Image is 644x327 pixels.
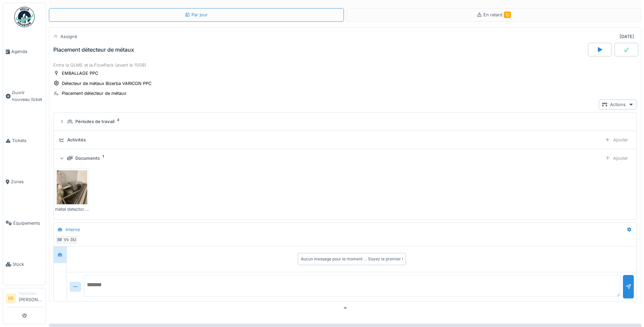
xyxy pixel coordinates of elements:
div: Entre la GLME et la FlowPack (avant le 11/09) [53,62,637,68]
a: Stock [3,244,46,285]
li: [PERSON_NAME] [19,291,43,306]
div: Par jour [185,12,208,18]
img: Badge_color-CXgf-gQk.svg [14,7,35,27]
div: BB [55,235,65,245]
span: 10 [504,12,511,18]
div: Ajouter [602,153,631,163]
span: Stock [13,261,43,268]
div: VV [62,235,71,245]
li: BB [6,293,16,304]
span: Équipements [13,220,43,226]
div: Documents [75,155,100,161]
div: Ajouter [602,135,631,145]
div: Technicien [19,291,43,296]
span: Ouvrir nouveau ticket [12,89,43,102]
img: lylj22funp5i50m2rq0zbf2e6xqd [57,170,87,204]
a: Tickets [3,120,46,161]
span: Tickets [12,137,43,144]
a: Ouvrir nouveau ticket [3,72,46,120]
div: métal detector.png [55,206,89,212]
div: Assigné [60,33,77,40]
div: Actions [599,100,637,109]
div: EMBALLAGE PPC [62,70,98,76]
div: Interne [66,226,80,233]
div: Placement détecteur de métaux [53,47,134,53]
a: BB Technicien[PERSON_NAME] [6,291,43,307]
a: Zones [3,161,46,202]
summary: ActivitésAjouter [56,134,634,146]
div: Placement détecteur de métaux [62,90,126,97]
div: [DATE] [620,33,634,40]
div: DU [69,235,78,245]
span: Zones [11,178,43,185]
summary: Périodes de travail2 [56,115,634,128]
span: En retard [483,12,511,17]
div: Détecteur de métaux Bizerba VARICON PPC [62,80,151,87]
div: Périodes de travail [75,118,114,125]
span: Agenda [11,48,43,55]
a: Agenda [3,31,46,72]
a: Équipements [3,203,46,244]
div: Aucun message pour le moment … Soyez le premier ! [301,256,403,262]
div: Activités [67,137,86,143]
summary: Documents1Ajouter [56,152,634,165]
